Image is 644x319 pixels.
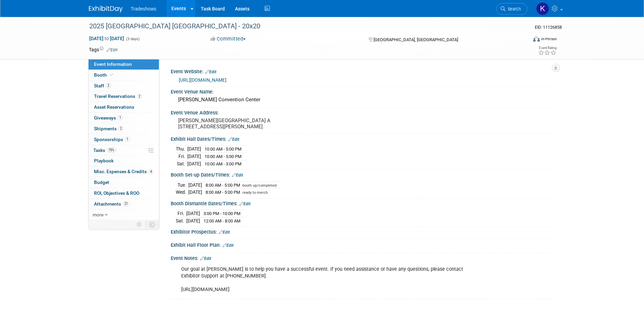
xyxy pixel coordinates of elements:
[103,36,110,41] span: to
[89,35,124,42] span: [DATE] [DATE]
[118,126,123,131] span: 2
[171,87,555,95] div: Event Venue Name:
[222,243,234,248] a: Edit
[204,211,240,216] span: 3:00 PM - 10:00 PM
[206,183,240,188] span: 8:00 AM - 5:00 PM
[541,36,557,42] div: In-Person
[89,145,159,156] a: Tasks75%
[89,6,123,12] img: ExhibitDay
[219,230,230,235] a: Edit
[118,115,123,120] span: 1
[536,2,549,15] img: Karyna Kitsmey
[94,190,139,196] span: ROI, Objectives & ROO
[496,3,527,15] a: Search
[93,212,103,217] span: more
[106,48,118,52] a: Edit
[94,104,134,110] span: Asset Reservations
[134,220,145,229] td: Personalize Event Tab Strip
[186,217,200,224] td: [DATE]
[110,73,113,77] i: Booth reservation complete
[89,156,159,166] a: Playbook
[89,113,159,123] a: Giveaways1
[239,202,251,206] a: Edit
[176,210,186,217] td: Fri.
[533,36,540,42] img: Format-Inperson.png
[176,181,188,189] td: Tue.
[145,220,159,229] td: Toggle Event Tabs
[205,70,216,74] a: Edit
[94,83,111,88] span: Staff
[106,83,111,88] span: 2
[232,173,243,178] a: Edit
[107,148,116,153] span: 75%
[94,169,153,174] span: Misc. Expenses & Credits
[538,46,556,50] div: Event Rating
[186,210,200,217] td: [DATE]
[94,94,142,99] span: Travel Reservations
[205,161,241,166] span: 10:00 AM - 3:00 PM
[89,46,118,53] td: Tags
[171,67,555,75] div: Event Website:
[171,253,555,262] div: Event Notes:
[205,147,241,152] span: 10:00 AM - 5:00 PM
[205,154,241,159] span: 10:00 AM - 5:00 PM
[171,227,555,236] div: Exhibitor Prospectus:
[204,218,240,223] span: 12:00 AM - 8:00 AM
[148,169,153,174] span: 4
[94,137,130,142] span: Sponsorships
[187,153,201,160] td: [DATE]
[176,145,187,153] td: Thu.
[171,170,555,179] div: Booth Set-up Dates/Times:
[89,124,159,134] a: Shipments2
[89,210,159,220] a: more
[89,59,159,70] a: Event Information
[187,145,201,153] td: [DATE]
[176,263,481,296] div: Our goal at [PERSON_NAME] is to help you have a successful event. If you need assistance or have ...
[374,37,458,42] span: [GEOGRAPHIC_DATA], [GEOGRAPHIC_DATA]
[89,91,159,102] a: Travel Reservations2
[93,148,116,153] span: Tasks
[178,117,324,130] pre: [PERSON_NAME][GEOGRAPHIC_DATA] A [STREET_ADDRESS][PERSON_NAME]
[89,199,159,209] a: Attachments21
[94,72,115,78] span: Booth
[89,102,159,112] a: Asset Reservations
[89,134,159,145] a: Sponsorships1
[176,217,186,224] td: Sat.
[188,181,202,189] td: [DATE]
[125,137,130,142] span: 1
[176,189,188,196] td: Wed.
[89,70,159,80] a: Booth
[208,35,248,43] button: Committed
[171,108,555,116] div: Event Venue Address:
[228,137,239,142] a: Edit
[89,177,159,188] a: Budget
[89,166,159,177] a: Misc. Expenses & Credits4
[242,190,268,195] span: ready to merch
[176,160,187,167] td: Sat.
[206,190,240,195] span: 8:00 AM - 5:00 PM
[89,188,159,198] a: ROI, Objectives & ROO
[176,95,550,105] div: [PERSON_NAME] Convention Center
[171,134,555,143] div: Exhibit Hall Dates/Times:
[87,20,517,32] div: 2025 [GEOGRAPHIC_DATA] [GEOGRAPHIC_DATA] - 20x20
[123,201,129,206] span: 21
[179,77,226,83] a: [URL][DOMAIN_NAME]
[171,240,555,249] div: Exhibit Hall Floor Plan:
[176,153,187,160] td: Fri.
[242,183,277,188] span: booth up/completed
[187,160,201,167] td: [DATE]
[94,201,129,207] span: Attachments
[505,6,521,11] span: Search
[487,35,557,45] div: Event Format
[131,6,157,11] span: Tradeshows
[94,180,109,185] span: Budget
[188,189,202,196] td: [DATE]
[94,126,123,131] span: Shipments
[94,158,114,163] span: Playbook
[94,61,132,67] span: Event Information
[535,25,562,30] span: Event ID: 11126858
[125,37,140,41] span: (3 days)
[200,256,211,261] a: Edit
[171,198,555,207] div: Booth Dismantle Dates/Times:
[137,94,142,99] span: 2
